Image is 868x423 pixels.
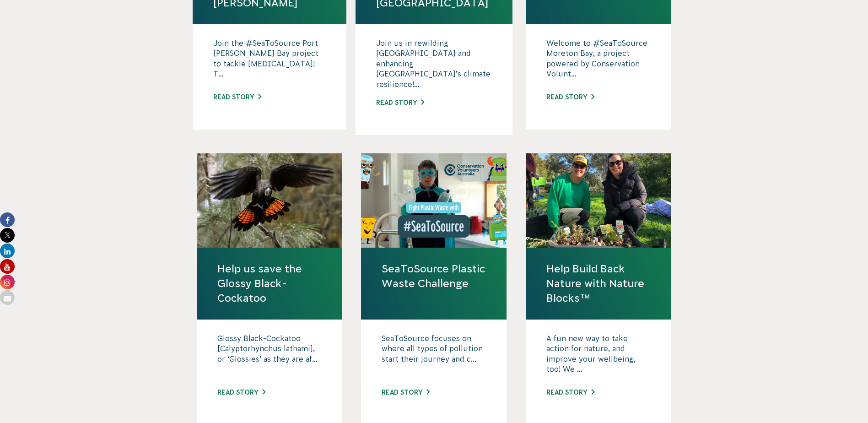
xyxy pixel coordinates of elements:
a: SeaToSource Plastic Waste Challenge [382,261,486,291]
p: Glossy Black-Cockatoo [Calyptorhynchus lathami], or ‘Glossies’ as they are af... [217,333,322,379]
a: Read story [546,389,594,396]
a: Read story [382,389,430,396]
a: Read story [376,99,424,106]
p: SeaToSource focuses on where all types of pollution start their journey and c... [382,333,486,379]
p: Welcome to #SeaToSource Moreton Bay, a project powered by Conservation Volunt... [546,38,651,84]
a: Read story [213,93,261,101]
p: A fun new way to take action for nature, and improve your wellbeing, too! We ... [546,333,651,379]
a: Read story [217,389,265,396]
p: Join us in rewilding [GEOGRAPHIC_DATA] and enhancing [GEOGRAPHIC_DATA]’s climate resilience!... [376,38,492,89]
a: Help us save the Glossy Black-Cockatoo [217,261,322,306]
a: Help Build Back Nature with Nature Blocks™ [546,261,651,306]
a: Read story [546,93,594,101]
p: Join the #SeaToSource Port [PERSON_NAME] Bay project to tackle [MEDICAL_DATA]! T... [213,38,326,84]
